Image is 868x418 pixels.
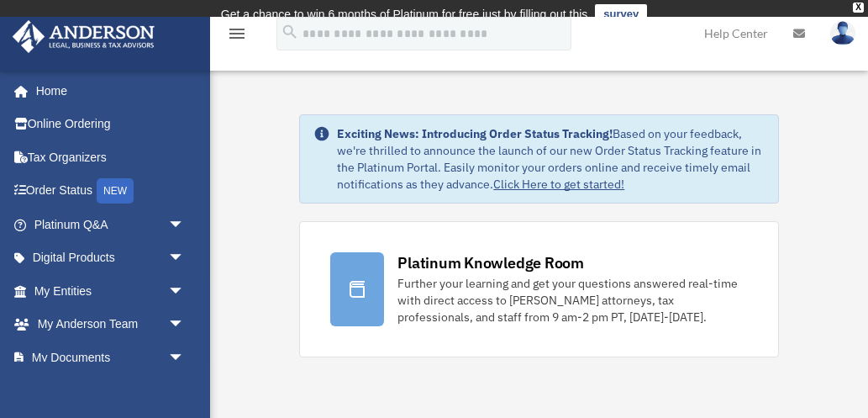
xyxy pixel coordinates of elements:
img: Anderson Advisors Platinum Portal [8,20,160,53]
a: Platinum Knowledge Room Further your learning and get your questions answered real-time with dire... [299,221,778,357]
div: Further your learning and get your questions answered real-time with direct access to [PERSON_NAM... [397,275,747,325]
a: Online Ordering [12,108,210,141]
img: User Pic [830,21,855,45]
a: Platinum Q&Aarrow_drop_down [12,208,210,241]
a: Home [12,74,202,108]
strong: Exciting News: Introducing Order Status Tracking! [337,126,613,141]
a: My Documentsarrow_drop_down [12,341,210,374]
span: arrow_drop_down [168,274,202,309]
span: arrow_drop_down [168,208,202,242]
div: NEW [97,178,134,204]
a: survey [595,4,647,24]
span: arrow_drop_down [168,241,202,276]
i: search [281,23,299,41]
a: Digital Productsarrow_drop_down [12,241,210,275]
a: Tax Organizers [12,140,210,174]
div: Get a chance to win 6 months of Platinum for free just by filling out this [221,4,588,24]
span: arrow_drop_down [168,341,202,375]
a: Order StatusNEW [12,174,210,209]
div: Platinum Knowledge Room [397,252,584,273]
a: Click Here to get started! [493,177,624,192]
div: Based on your feedback, we're thrilled to announce the launch of our new Order Status Tracking fe... [337,125,764,193]
a: menu [227,29,247,44]
a: My Anderson Teamarrow_drop_down [12,308,210,341]
span: arrow_drop_down [168,308,202,342]
div: close [853,3,864,13]
i: menu [227,24,247,44]
a: My Entitiesarrow_drop_down [12,274,210,308]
